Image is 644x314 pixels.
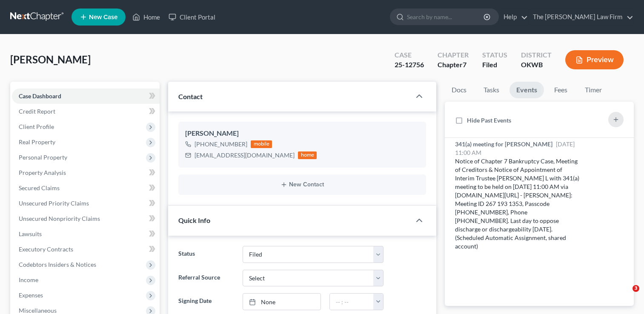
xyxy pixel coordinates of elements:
span: Personal Property [19,154,67,161]
a: Timer [578,82,609,98]
div: [PERSON_NAME] [185,128,419,139]
span: Secured Claims [19,184,60,191]
div: Notice of Chapter 7 Bankruptcy Case, Meeting of Creditors & Notice of Appointment of Interim Trus... [455,157,579,251]
a: Credit Report [12,104,160,119]
a: Lawsuits [12,226,160,242]
span: Client Profile [19,123,54,130]
input: Search by name... [407,9,485,25]
span: Lawsuits [19,230,42,237]
button: New Contact [185,181,419,188]
div: District [521,50,552,60]
span: 3 [633,285,639,292]
a: Help [499,9,528,25]
span: Quick Info [178,216,210,224]
label: Signing Date [174,293,238,310]
span: Expenses [19,291,43,299]
iframe: Intercom live chat [615,285,635,305]
a: Home [128,9,164,25]
span: Unsecured Nonpriority Claims [19,215,100,222]
div: Status [482,50,507,60]
span: Real Property [19,138,55,146]
label: Status [174,246,238,263]
a: Executory Contracts [12,242,160,257]
span: 341(a) meeting for [PERSON_NAME] [455,140,552,148]
span: Case Dashboard [19,92,61,100]
span: Contact [178,92,203,100]
span: Hide Past Events [467,117,511,124]
span: 7 [463,60,467,69]
input: -- : -- [330,294,374,310]
a: Docs [445,82,473,98]
span: [DATE] 11:00 AM [455,140,575,156]
a: Case Dashboard [12,88,160,104]
span: Income [19,276,38,283]
div: [EMAIL_ADDRESS][DOMAIN_NAME] [195,151,295,160]
a: Property Analysis [12,165,160,180]
a: Secured Claims [12,180,160,196]
span: Property Analysis [19,169,66,176]
div: Chapter [438,50,469,60]
a: Events [509,82,544,98]
label: Referral Source [174,270,238,287]
div: Case [395,50,424,60]
span: New Case [89,14,117,20]
div: Filed [482,60,507,70]
div: mobile [251,140,272,148]
a: None [243,294,321,310]
span: [PERSON_NAME] [10,53,91,66]
span: Credit Report [19,108,55,115]
span: Unsecured Priority Claims [19,200,89,207]
div: 25-12756 [395,60,424,70]
span: Executory Contracts [19,245,73,253]
div: home [298,151,317,159]
a: Tasks [477,82,506,98]
span: Miscellaneous [19,307,57,314]
span: Codebtors Insiders & Notices [19,261,96,268]
div: Chapter [438,60,469,70]
a: Client Portal [164,9,220,25]
a: Unsecured Priority Claims [12,196,160,211]
a: The [PERSON_NAME] Law Firm [529,9,633,25]
a: Fees [547,82,575,98]
a: Unsecured Nonpriority Claims [12,211,160,226]
div: [PHONE_NUMBER] [195,140,247,148]
div: OKWB [521,60,552,70]
button: Preview [565,50,624,69]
